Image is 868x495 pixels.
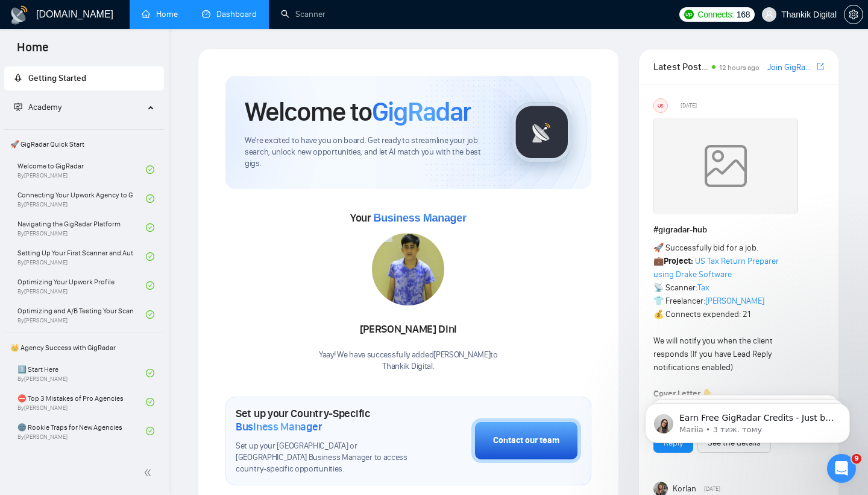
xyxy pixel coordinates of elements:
li: Getting Started [4,66,164,91]
span: GigRadar [372,95,471,128]
strong: Project: [664,256,693,266]
span: Connects: [697,8,734,21]
a: 1️⃣ Start HereBy[PERSON_NAME] [17,360,146,386]
span: 168 [737,8,750,21]
h1: Set up your Country-Specific [236,407,411,433]
span: Academy [14,102,61,112]
button: setting [844,5,863,24]
a: US Tax Return Preparer using Drake Software [653,256,779,279]
span: setting [844,10,863,19]
a: Join GigRadar Slack Community [767,61,814,74]
img: logo [10,5,29,25]
span: Home [7,39,58,64]
span: Latest Posts from the GigRadar Community [653,59,708,74]
a: 🌚 Rookie Traps for New AgenciesBy[PERSON_NAME] [17,418,146,444]
h1: # gigradar-hub [653,223,824,237]
div: Yaay! We have successfully added [PERSON_NAME] to [319,350,498,372]
p: Thankik Digital . [319,361,498,372]
span: Your [350,211,467,225]
a: Connecting Your Upwork Agency to GigRadarBy[PERSON_NAME] [17,185,146,212]
img: gigradar-logo.png [512,102,572,162]
a: Navigating the GigRadar PlatformBy[PERSON_NAME] [17,214,146,241]
img: upwork-logo.png [684,10,694,19]
span: fund-projection-screen [14,103,22,111]
span: [DATE] [704,484,720,494]
a: [PERSON_NAME] [705,296,764,306]
span: check-circle [146,194,154,203]
iframe: Intercom live chat [827,454,856,483]
span: 👑 Agency Success with GigRadar [5,336,163,360]
div: US [654,99,667,112]
a: setting [844,10,863,19]
a: dashboardDashboard [202,9,257,19]
span: check-circle [146,281,154,290]
div: Contact our team [493,434,559,447]
span: 9 [852,454,861,464]
span: Getting Started [28,73,86,83]
img: weqQh+iSagEgQAAAABJRU5ErkJggg== [653,118,798,214]
span: rocket [14,74,22,82]
a: Tax [697,283,709,293]
span: Business Manager [236,420,322,433]
span: 🚀 GigRadar Quick Start [5,132,163,156]
span: double-left [143,467,156,479]
span: check-circle [146,310,154,319]
a: homeHome [142,9,178,19]
span: Business Manager [373,212,466,224]
a: searchScanner [281,9,325,19]
a: Optimizing and A/B Testing Your Scanner for Better ResultsBy[PERSON_NAME] [17,301,146,328]
span: check-circle [146,252,154,261]
span: [DATE] [681,100,697,111]
span: export [817,62,824,71]
div: [PERSON_NAME] Dini [319,319,498,340]
h1: Welcome to [245,95,471,128]
a: Setting Up Your First Scanner and Auto-BidderBy[PERSON_NAME] [17,243,146,270]
span: Academy [28,102,61,112]
button: Contact our team [471,418,581,463]
a: Welcome to GigRadarBy[PERSON_NAME] [17,156,146,183]
span: Set up your [GEOGRAPHIC_DATA] or [GEOGRAPHIC_DATA] Business Manager to access country-specific op... [236,441,411,475]
a: Optimizing Your Upwork ProfileBy[PERSON_NAME] [17,272,146,299]
span: check-circle [146,223,154,232]
span: check-circle [146,165,154,174]
span: 12 hours ago [719,63,759,72]
span: We're excited to have you on board. Get ready to streamline your job search, unlock new opportuni... [245,135,492,170]
span: check-circle [146,398,154,406]
a: ☠️ Fatal Traps for Solo Freelancers [17,447,146,473]
span: user [765,10,773,19]
iframe: Intercom notifications повідомлення [627,378,868,462]
span: check-circle [146,427,154,435]
img: 1700136780251-IMG-20231106-WA0046.jpg [372,233,444,305]
span: check-circle [146,369,154,377]
a: ⛔ Top 3 Mistakes of Pro AgenciesBy[PERSON_NAME] [17,389,146,415]
a: export [817,61,824,72]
